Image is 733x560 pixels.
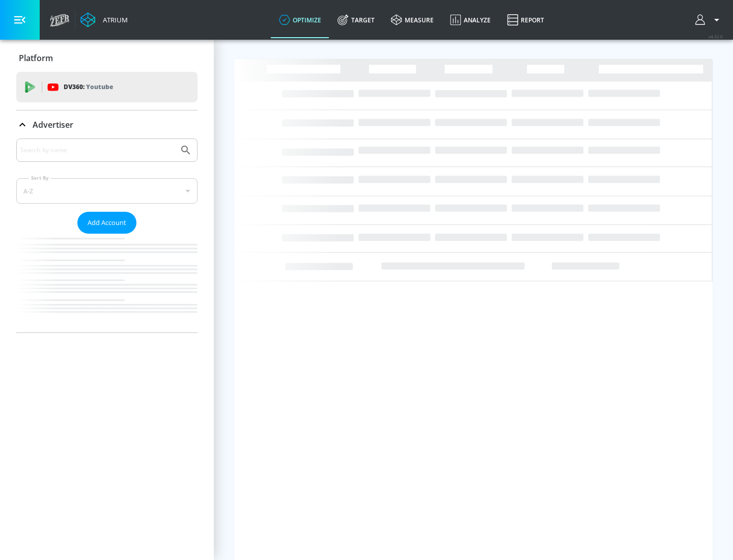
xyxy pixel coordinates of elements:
span: v 4.32.0 [709,34,723,39]
label: Sort By [29,175,51,181]
div: Advertiser [16,110,198,139]
a: Atrium [80,12,128,27]
p: DV360: [64,81,113,93]
input: Search by name [20,144,175,157]
div: DV360: Youtube [16,72,198,102]
a: Report [499,2,552,38]
nav: list of Advertiser [16,234,198,332]
a: Analyze [442,2,499,38]
div: Advertiser [16,138,198,332]
a: Target [329,2,383,38]
p: Youtube [86,81,113,92]
div: Platform [16,44,198,72]
a: measure [383,2,442,38]
p: Advertiser [33,119,73,130]
span: Add Account [88,217,126,229]
div: Atrium [99,15,128,24]
a: optimize [271,2,329,38]
div: A-Z [16,178,198,204]
button: Add Account [77,212,136,234]
p: Platform [19,52,53,64]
